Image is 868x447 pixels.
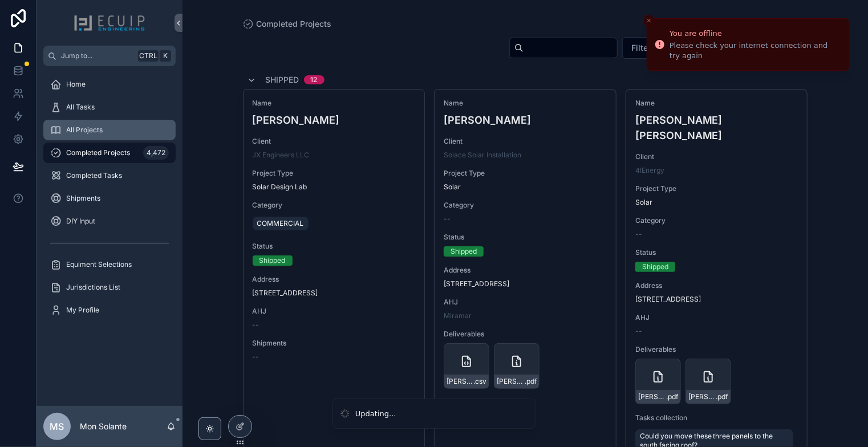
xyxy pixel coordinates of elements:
[444,169,607,178] span: Project Type
[253,137,416,146] span: Client
[257,219,304,228] span: COMMERCIAL
[253,275,416,284] span: Address
[66,217,95,226] span: DIY Input
[635,184,798,193] span: Project Type
[451,246,477,257] div: Shipped
[444,201,607,210] span: Category
[66,80,86,89] span: Home
[635,313,798,322] span: AHJ
[43,46,176,66] button: Jump to...CtrlK
[643,15,655,26] button: Close toast
[66,260,132,269] span: Equiment Selections
[253,182,307,192] span: Solar Design Lab
[36,66,182,335] div: scrollable content
[642,262,668,272] div: Shipped
[638,392,666,401] span: [PERSON_NAME]-Engineering-(1)
[253,169,416,178] span: Project Type
[666,392,678,401] span: .pdf
[243,18,332,30] a: Completed Projects
[43,74,176,95] a: Home
[143,146,169,160] div: 4,472
[66,148,130,157] span: Completed Projects
[635,230,642,239] span: --
[635,198,652,207] span: Solar
[50,420,64,433] span: MS
[253,352,259,361] span: --
[444,330,607,339] span: Deliverables
[43,188,176,209] a: Shipments
[444,298,607,307] span: AHJ
[43,277,176,298] a: Jurisdictions List
[473,377,486,386] span: .csv
[444,233,607,242] span: Status
[61,51,133,60] span: Jump to...
[266,74,299,86] span: Shipped
[253,320,259,330] span: --
[66,194,100,203] span: Shipments
[635,99,798,108] span: Name
[444,151,521,160] a: Solace Solar Installation
[444,99,607,108] span: Name
[43,143,176,163] a: Completed Projects4,472
[253,288,416,298] span: [STREET_ADDRESS]
[444,137,607,146] span: Client
[716,392,728,401] span: .pdf
[311,75,318,84] div: 12
[253,201,416,210] span: Category
[253,99,416,108] span: Name
[43,165,176,186] a: Completed Tasks
[161,51,170,60] span: K
[622,37,725,59] button: Select Button
[635,248,798,257] span: Status
[670,40,840,61] div: Please check your internet connection and try again
[635,413,798,422] span: Tasks collection
[444,279,607,288] span: [STREET_ADDRESS]
[635,166,664,175] a: 4IEnergy
[635,281,798,290] span: Address
[66,283,120,292] span: Jurisdictions List
[253,307,416,316] span: AHJ
[670,28,840,39] div: You are offline
[43,120,176,140] a: All Projects
[444,311,472,320] a: Miramar
[444,112,607,128] h4: [PERSON_NAME]
[497,377,525,386] span: [PERSON_NAME]-Engineering
[43,211,176,231] a: DIY Input
[259,255,286,266] div: Shipped
[43,300,176,320] a: My Profile
[632,42,701,54] span: Filter Project Type
[635,152,798,161] span: Client
[355,408,396,420] div: Updating...
[66,125,103,135] span: All Projects
[444,214,451,223] span: --
[66,306,99,315] span: My Profile
[253,112,416,128] h4: [PERSON_NAME]
[444,182,461,192] span: Solar
[635,345,798,354] span: Deliverables
[43,97,176,117] a: All Tasks
[253,151,310,160] a: JX Engineers LLC
[66,103,95,112] span: All Tasks
[257,18,332,30] span: Completed Projects
[525,377,537,386] span: .pdf
[635,295,798,304] span: [STREET_ADDRESS]
[253,339,416,348] span: Shipments
[253,242,416,251] span: Status
[635,327,642,336] span: --
[80,421,127,432] p: Mon Solante
[688,392,716,401] span: [PERSON_NAME]-Structural-Letter
[74,14,145,32] img: App logo
[635,112,798,143] h4: [PERSON_NAME] [PERSON_NAME]
[635,216,798,225] span: Category
[66,171,122,180] span: Completed Tasks
[43,254,176,275] a: Equiment Selections
[447,377,473,386] span: [PERSON_NAME]
[138,50,159,62] span: Ctrl
[444,266,607,275] span: Address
